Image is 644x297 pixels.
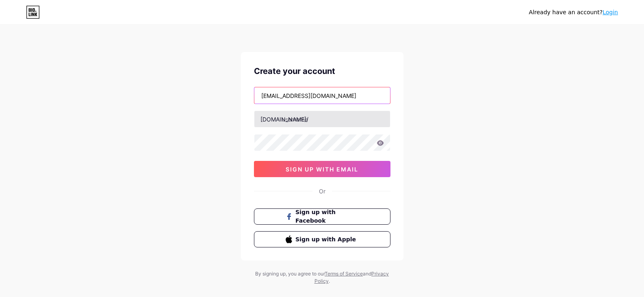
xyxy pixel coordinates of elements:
[295,235,358,244] span: Sign up with Apple
[254,111,390,127] input: username
[254,65,390,77] div: Create your account
[603,9,618,15] a: Login
[295,208,358,225] span: Sign up with Facebook
[253,270,391,285] div: By signing up, you agree to our and .
[529,8,618,17] div: Already have an account?
[319,187,325,195] div: Or
[260,115,308,124] div: [DOMAIN_NAME]/
[254,231,390,247] button: Sign up with Apple
[325,271,363,277] a: Terms of Service
[254,87,390,104] input: Email
[254,208,390,225] button: Sign up with Facebook
[286,166,358,173] span: sign up with email
[254,161,390,177] button: sign up with email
